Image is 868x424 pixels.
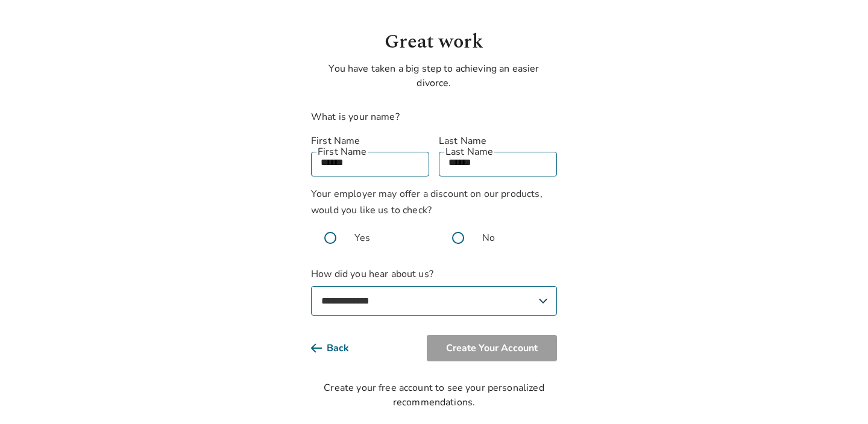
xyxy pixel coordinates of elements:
[311,28,557,57] h1: Great work
[311,267,557,316] label: How did you hear about us?
[311,61,557,90] p: You have taken a big step to achieving an easier divorce.
[427,335,557,361] button: Create Your Account
[311,187,542,217] span: Your employer may offer a discount on our products, would you like us to check?
[311,286,557,316] select: How did you hear about us?
[311,335,368,361] button: Back
[808,366,868,424] iframe: Chat Widget
[311,381,557,410] div: Create your free account to see your personalized recommendations.
[311,110,400,123] label: What is your name?
[439,134,557,148] label: Last Name
[311,134,429,148] label: First Name
[482,231,495,245] span: No
[354,231,370,245] span: Yes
